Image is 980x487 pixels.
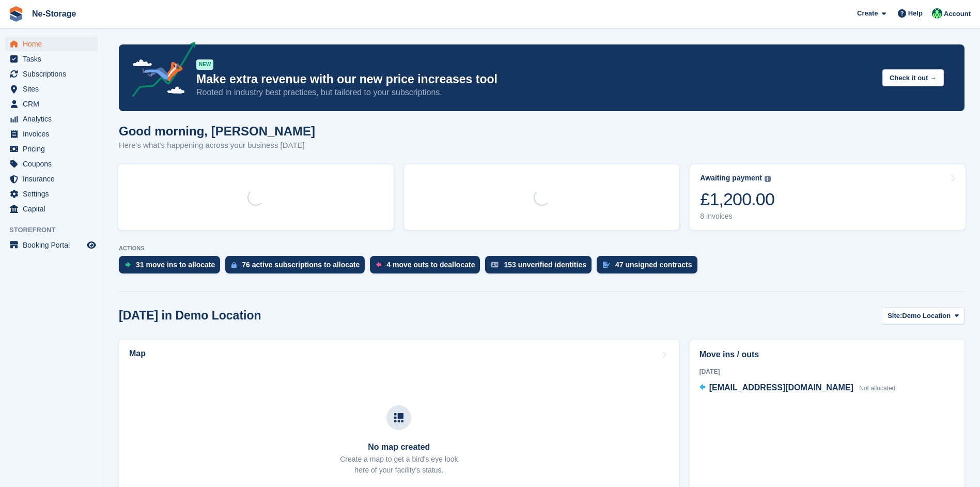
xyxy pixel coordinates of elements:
[699,382,896,395] a: [EMAIL_ADDRESS][DOMAIN_NAME] Not allocated
[709,383,853,392] span: [EMAIL_ADDRESS][DOMAIN_NAME]
[5,238,98,252] a: menu
[23,67,85,81] span: Subscriptions
[857,8,878,19] span: Create
[23,142,85,156] span: Pricing
[615,261,692,269] div: 47 unsigned contracts
[242,261,360,269] div: 76 active subscriptions to allocate
[932,8,942,19] img: Jay Johal
[5,97,98,111] a: menu
[23,172,85,186] span: Insurance
[23,97,85,111] span: CRM
[882,307,965,324] button: Site: Demo Location
[119,245,965,252] p: ACTIONS
[859,385,895,392] span: Not allocated
[119,140,315,151] p: Here's what's happening across your business [DATE]
[123,42,196,101] img: price-adjustments-announcement-icon-8257ccfd72463d97f412b2fc003d46551f7dbcb40ab6d574587a9cd5c0d94...
[129,349,146,358] h2: Map
[376,262,381,268] img: move_outs_to_deallocate_icon-f764333ba52eb49d3ac5e1228854f67142a1ed5810a6f6cc68b1a99e826820c5.svg
[23,127,85,141] span: Invoices
[5,37,98,51] a: menu
[231,262,237,268] img: active_subscription_to_allocate_icon-d502201f5373d7db506a760aba3b589e785aa758c864c3986d89f69b8ff3...
[690,164,966,230] a: Awaiting payment £1,200.00 8 invoices
[23,82,85,96] span: Sites
[119,256,225,279] a: 31 move ins to allocate
[136,261,215,269] div: 31 move ins to allocate
[370,256,485,279] a: 4 move outs to deallocate
[700,174,762,182] div: Awaiting payment
[225,256,370,279] a: 76 active subscriptions to allocate
[119,124,315,138] h1: Good morning, [PERSON_NAME]
[9,225,103,235] span: Storefront
[23,112,85,126] span: Analytics
[882,69,944,86] button: Check it out →
[699,367,955,376] div: [DATE]
[5,172,98,186] a: menu
[196,87,874,98] p: Rooted in industry best practices, but tailored to your subscriptions.
[23,187,85,201] span: Settings
[5,67,98,81] a: menu
[485,256,597,279] a: 153 unverified identities
[85,239,98,251] a: Preview store
[23,52,85,66] span: Tasks
[23,37,85,51] span: Home
[5,52,98,66] a: menu
[5,157,98,171] a: menu
[386,261,475,269] div: 4 move outs to deallocate
[944,9,971,19] span: Account
[700,212,774,221] div: 8 invoices
[5,142,98,156] a: menu
[119,309,261,323] h2: [DATE] in Demo Location
[765,176,771,182] img: icon-info-grey-7440780725fd019a000dd9b08b2336e03edf1995a4989e88bcd33f0948082b44.svg
[504,261,586,269] div: 153 unverified identities
[700,189,774,210] div: £1,200.00
[699,348,955,361] h2: Move ins / outs
[5,187,98,201] a: menu
[125,262,131,268] img: move_ins_to_allocate_icon-fdf77a2bb77ea45bf5b3d319d69a93e2d87916cf1d5bf7949dd705db3b84f3ca.svg
[394,413,403,422] img: map-icn-33ee37083ee616e46c38cad1a60f524a97daa1e2b2c8c0bc3eb3415660979fc1.svg
[5,127,98,141] a: menu
[902,311,951,321] span: Demo Location
[603,262,610,268] img: contract_signature_icon-13c848040528278c33f63329250d36e43548de30e8caae1d1a13099fd9432cc5.svg
[5,202,98,216] a: menu
[196,59,213,70] div: NEW
[491,262,499,268] img: verify_identity-adf6edd0f0f0b5bbfe63781bf79b02c33cf7c696d77639b501bdc392416b5a36.svg
[23,238,85,252] span: Booking Portal
[28,5,80,22] a: Ne-Storage
[908,8,923,19] span: Help
[23,157,85,171] span: Coupons
[340,454,458,476] p: Create a map to get a bird's eye look here of your facility's status.
[8,6,24,22] img: stora-icon-8386f47178a22dfd0bd8f6a31ec36ba5ce8667c1dd55bd0f319d3a0aa187defe.svg
[888,311,902,321] span: Site:
[340,443,458,452] h3: No map created
[5,82,98,96] a: menu
[196,72,874,87] p: Make extra revenue with our new price increases tool
[23,202,85,216] span: Capital
[5,112,98,126] a: menu
[597,256,703,279] a: 47 unsigned contracts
